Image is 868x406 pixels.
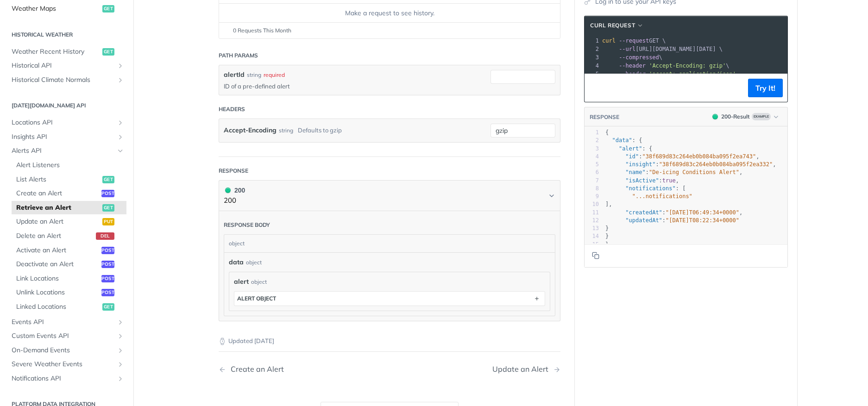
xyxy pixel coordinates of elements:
a: Deactivate an Alertpost [12,257,126,271]
button: Show subpages for On-Demand Events [117,347,124,354]
div: string [247,71,261,79]
div: 200 200200 [219,211,560,321]
span: --compressed [619,54,659,61]
span: --url [619,46,635,52]
a: List Alertsget [12,173,126,187]
button: cURL Request [587,21,647,30]
span: : , [605,177,679,184]
h2: [DATE][DOMAIN_NAME] API [7,101,126,110]
span: --header [619,71,646,77]
span: --header [619,62,646,69]
span: Notifications API [12,374,114,383]
div: 6 [585,169,599,176]
div: 3 [585,145,599,153]
span: "name" [625,169,645,175]
span: --request [619,37,649,44]
span: Unlink Locations [16,288,99,297]
div: 1 [585,37,600,45]
span: } [605,233,609,239]
nav: Pagination Controls [219,356,560,383]
span: put [102,218,114,225]
button: Show subpages for Locations API [117,119,124,126]
div: 8 [585,185,599,193]
div: Headers [219,105,245,113]
div: 13 [585,225,599,232]
button: Try It! [748,79,783,97]
span: Example [752,113,771,120]
a: Linked Locationsget [12,300,126,314]
div: 15 [585,241,599,249]
a: Link Locationspost [12,272,126,286]
span: get [102,176,114,183]
span: "insight" [625,161,655,168]
div: 7 [585,177,599,185]
button: Show subpages for Insights API [117,133,124,141]
span: 'Accept-Encoding: gzip' [649,62,726,69]
div: object [246,258,262,267]
span: alert [234,277,249,287]
span: Events API [12,318,114,327]
h2: Historical Weather [7,31,126,39]
span: data [229,257,244,267]
span: del [96,232,114,240]
span: Update an Alert [16,217,100,226]
label: Accept-Encoding [224,124,277,137]
div: Create an Alert [226,365,284,374]
span: 200 [712,114,718,119]
div: Update an Alert [492,365,553,374]
div: 2 [585,137,599,144]
span: } [605,225,609,231]
span: Historical API [12,61,114,70]
div: 1 [585,129,599,137]
a: Insights APIShow subpages for Insights API [7,130,126,144]
div: 12 [585,217,599,225]
a: Historical Climate NormalsShow subpages for Historical Climate Normals [7,73,126,87]
a: Weather Mapsget [7,2,126,16]
button: Show subpages for Severe Weather Events [117,361,124,368]
span: "isActive" [625,177,659,184]
span: "createdAt" [625,209,662,216]
span: Weather Maps [12,4,100,13]
div: Path Params [219,51,258,60]
a: Create an Alertpost [12,187,126,200]
span: "data" [612,137,632,144]
a: Alert Listeners [12,158,126,172]
div: string [279,124,293,137]
span: "alert" [619,145,642,152]
span: \ [602,62,730,69]
span: "De-icing Conditions Alert" [649,169,739,175]
span: : { [605,145,652,152]
span: Severe Weather Events [12,360,114,369]
span: true [662,177,676,184]
span: Link Locations [16,274,99,283]
button: Show subpages for Events API [117,319,124,326]
button: Hide subpages for Alerts API [117,147,124,155]
span: { [605,129,609,136]
a: Events APIShow subpages for Events API [7,315,126,329]
div: Defaults to gzip [298,124,342,137]
a: Activate an Alertpost [12,244,126,257]
span: : { [605,137,642,144]
a: Weather Recent Historyget [7,45,126,59]
a: Next Page: Update an Alert [492,365,560,374]
span: post [101,190,114,197]
span: post [101,247,114,254]
span: "38f689d83c264eb0b084ba095f2ea743" [642,153,756,160]
div: 2 [585,45,600,53]
a: Update an Alertput [12,215,126,229]
a: Notifications APIShow subpages for Notifications API [7,372,126,386]
button: 200 200200 [224,185,555,206]
div: 4 [585,153,599,161]
div: 200 - Result [721,112,750,121]
span: Delete an Alert [16,231,94,241]
div: required [264,71,285,79]
span: GET \ [602,37,666,44]
span: get [102,48,114,56]
span: : [ [605,185,686,192]
svg: Chevron [548,192,555,200]
span: "38f689d83c264eb0b084ba095f2ea332" [659,161,773,168]
div: 3 [585,53,600,62]
button: Copy to clipboard [589,249,602,262]
span: ], [605,201,612,207]
span: } [605,241,609,248]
